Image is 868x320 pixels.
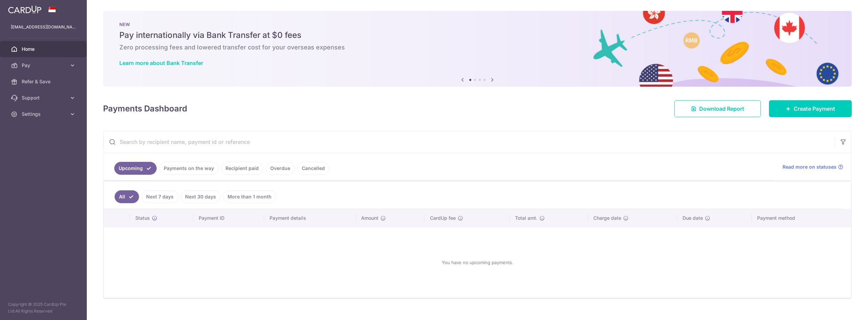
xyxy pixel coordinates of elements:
[193,209,264,227] th: Payment ID
[11,24,76,30] p: [EMAIL_ADDRESS][DOMAIN_NAME]
[515,215,537,221] span: Total amt.
[266,162,295,175] a: Overdue
[297,162,329,175] a: Cancelled
[112,233,843,292] div: You have no upcoming payments.
[794,105,835,113] span: Create Payment
[22,94,66,101] span: Support
[783,164,843,170] a: Read more on statuses
[103,131,835,153] input: Search by recipient name, payment id or reference
[22,62,66,69] span: Pay
[119,43,835,51] h6: Zero processing fees and lowered transfer cost for your overseas expenses
[361,215,378,221] span: Amount
[430,215,456,221] span: CardUp fee
[103,11,852,87] img: Bank transfer banner
[264,209,356,227] th: Payment details
[119,30,835,41] h5: Pay internationally via Bank Transfer at $0 fees
[181,190,220,203] a: Next 30 days
[683,215,703,221] span: Due date
[221,162,263,175] a: Recipient paid
[593,215,621,221] span: Charge date
[752,209,851,227] th: Payment method
[22,111,66,118] span: Settings
[119,60,203,66] a: Learn more about Bank Transfer
[769,100,852,117] a: Create Payment
[159,162,218,175] a: Payments on the way
[22,46,66,52] span: Home
[699,105,744,113] span: Download Report
[22,78,66,85] span: Refer & Save
[223,190,276,203] a: More than 1 month
[783,164,836,170] span: Read more on statuses
[103,103,187,115] h4: Payments Dashboard
[8,5,41,14] img: CardUp
[114,162,157,175] a: Upcoming
[674,100,761,117] a: Download Report
[142,190,178,203] a: Next 7 days
[119,22,835,27] p: NEW
[115,190,139,203] a: All
[135,215,150,221] span: Status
